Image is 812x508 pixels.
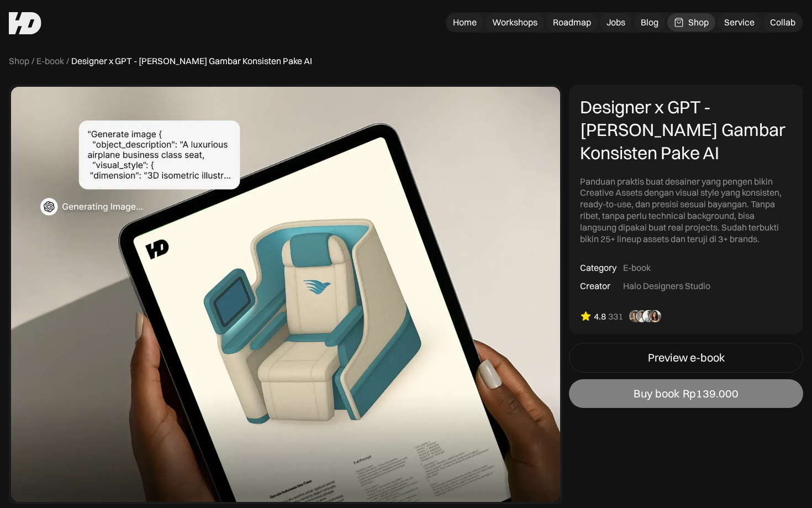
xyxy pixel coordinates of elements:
a: E-book [36,55,64,67]
a: Workshops [486,13,544,32]
div: Service [724,17,755,28]
div: / [31,55,34,67]
div: Creator [580,280,610,292]
a: Home [446,13,483,32]
div: Roadmap [553,17,591,28]
div: 4.8 [594,311,606,322]
a: Preview e-book [569,343,803,373]
div: Home [453,17,477,28]
div: Jobs [607,17,625,28]
div: Buy book [634,387,679,400]
div: Shop [688,17,709,28]
div: Rp139.000 [683,387,739,400]
a: Blog [634,13,665,32]
div: Collab [770,17,795,28]
div: Category [580,262,616,274]
a: Roadmap [546,13,598,32]
div: E-book [623,262,651,274]
a: Collab [763,13,802,32]
div: Designer x GPT - [PERSON_NAME] Gambar Konsisten Pake AI [580,96,792,165]
a: Jobs [600,13,632,32]
div: Blog [641,17,658,28]
div: / [66,55,69,67]
div: Panduan praktis buat desainer yang pengen bikin Creative Assets dengan visual style yang konsiste... [580,176,792,245]
div: Workshops [492,17,537,28]
a: Shop [9,55,29,67]
a: Service [718,13,761,32]
a: Buy bookRp139.000 [569,379,803,408]
div: 331 [608,311,623,322]
a: Shop [667,13,715,32]
div: Halo Designers Studio [623,280,710,292]
div: Preview e-book [648,351,725,364]
div: Designer x GPT - [PERSON_NAME] Gambar Konsisten Pake AI [71,55,312,67]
